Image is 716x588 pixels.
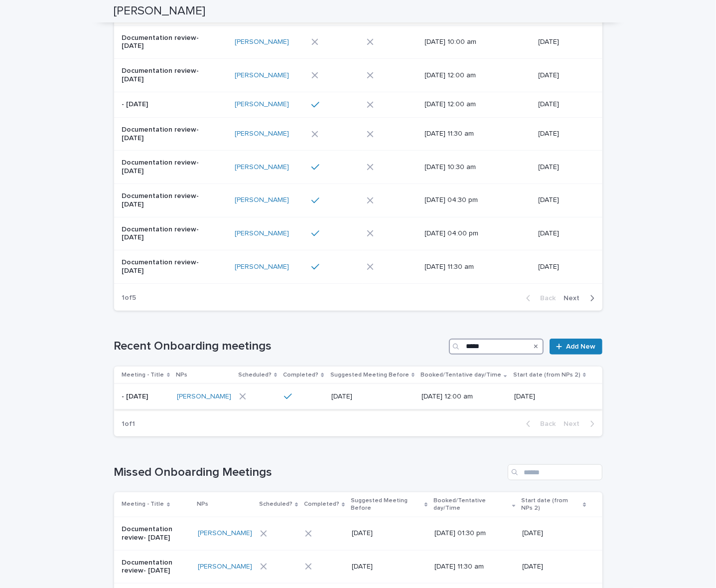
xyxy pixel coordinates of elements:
[176,370,187,381] p: NPs
[114,59,602,92] tr: Documentation review- [DATE][PERSON_NAME] [DATE] 12:00 am[DATE]
[422,392,493,401] p: [DATE] 12:00 am
[114,517,602,550] tr: Documentation review- [DATE][PERSON_NAME] [DATE][DATE] 01:30 pm[DATE]
[434,529,506,538] p: [DATE] 01:30 pm
[114,286,144,310] p: 1 of 5
[425,229,508,238] p: [DATE] 04:00 pm
[352,529,423,538] p: [DATE]
[114,465,504,480] h1: Missed Onboarding Meetings
[238,370,272,381] p: Scheduled?
[508,464,602,480] input: Search
[449,339,544,355] input: Search
[421,370,501,381] p: Booked/Tentative day/Time
[122,100,205,109] p: - [DATE]
[352,563,423,571] p: [DATE]
[433,495,510,514] p: Booked/Tentative day/Time
[331,392,403,401] p: [DATE]
[539,196,586,204] p: [DATE]
[560,419,602,428] button: Next
[235,71,289,80] a: [PERSON_NAME]
[539,263,586,271] p: [DATE]
[351,495,422,514] p: Suggested Meeting Before
[198,529,252,538] a: [PERSON_NAME]
[283,370,318,381] p: Completed?
[560,294,602,303] button: Next
[425,38,508,46] p: [DATE] 10:00 am
[514,392,585,401] p: [DATE]
[114,412,143,436] p: 1 of 1
[425,130,508,138] p: [DATE] 11:30 am
[114,92,602,117] tr: - [DATE][PERSON_NAME] [DATE] 12:00 am[DATE]
[122,67,205,84] p: Documentation review- [DATE]
[114,339,445,354] h1: Recent Onboarding meetings
[122,392,169,401] p: - [DATE]
[523,529,586,538] p: [DATE]
[259,499,292,510] p: Scheduled?
[535,420,556,427] span: Back
[235,163,289,172] a: [PERSON_NAME]
[513,370,580,381] p: Start date (from NPs 2)
[122,258,205,275] p: Documentation review- [DATE]
[235,100,289,109] a: [PERSON_NAME]
[122,370,164,381] p: Meeting - Title
[122,34,205,51] p: Documentation review- [DATE]
[114,4,206,18] h2: [PERSON_NAME]
[564,295,586,302] span: Next
[114,184,602,217] tr: Documentation review- [DATE][PERSON_NAME] [DATE] 04:30 pm[DATE]
[539,130,586,138] p: [DATE]
[235,263,289,271] a: [PERSON_NAME]
[522,495,581,514] p: Start date (from NPs 2)
[198,563,252,571] a: [PERSON_NAME]
[114,384,602,409] tr: - [DATE][PERSON_NAME] [DATE][DATE] 12:00 am[DATE]
[122,499,164,510] p: Meeting - Title
[330,370,409,381] p: Suggested Meeting Before
[235,38,289,46] a: [PERSON_NAME]
[518,294,560,303] button: Back
[425,263,508,271] p: [DATE] 11:30 am
[518,419,560,428] button: Back
[122,559,190,576] p: Documentation review- [DATE]
[434,563,506,571] p: [DATE] 11:30 am
[235,196,289,204] a: [PERSON_NAME]
[523,563,586,571] p: [DATE]
[114,151,602,184] tr: Documentation review- [DATE][PERSON_NAME] [DATE] 10:30 am[DATE]
[304,499,339,510] p: Completed?
[539,100,586,109] p: [DATE]
[567,343,596,350] span: Add New
[235,130,289,138] a: [PERSON_NAME]
[122,126,205,143] p: Documentation review- [DATE]
[539,163,586,172] p: [DATE]
[122,525,190,542] p: Documentation review- [DATE]
[114,117,602,151] tr: Documentation review- [DATE][PERSON_NAME] [DATE] 11:30 am[DATE]
[114,550,602,584] tr: Documentation review- [DATE][PERSON_NAME] [DATE][DATE] 11:30 am[DATE]
[539,38,586,46] p: [DATE]
[122,192,205,209] p: Documentation review- [DATE]
[425,71,508,80] p: [DATE] 12:00 am
[539,71,586,80] p: [DATE]
[235,229,289,238] a: [PERSON_NAME]
[535,295,556,302] span: Back
[197,499,208,510] p: NPs
[425,100,508,109] p: [DATE] 12:00 am
[114,250,602,284] tr: Documentation review- [DATE][PERSON_NAME] [DATE] 11:30 am[DATE]
[550,339,602,355] a: Add New
[539,229,586,238] p: [DATE]
[114,25,602,59] tr: Documentation review- [DATE][PERSON_NAME] [DATE] 10:00 am[DATE]
[122,225,205,242] p: Documentation review- [DATE]
[177,392,231,401] a: [PERSON_NAME]
[425,163,508,172] p: [DATE] 10:30 am
[114,217,602,250] tr: Documentation review- [DATE][PERSON_NAME] [DATE] 04:00 pm[DATE]
[425,196,508,204] p: [DATE] 04:30 pm
[122,159,205,176] p: Documentation review- [DATE]
[564,420,586,427] span: Next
